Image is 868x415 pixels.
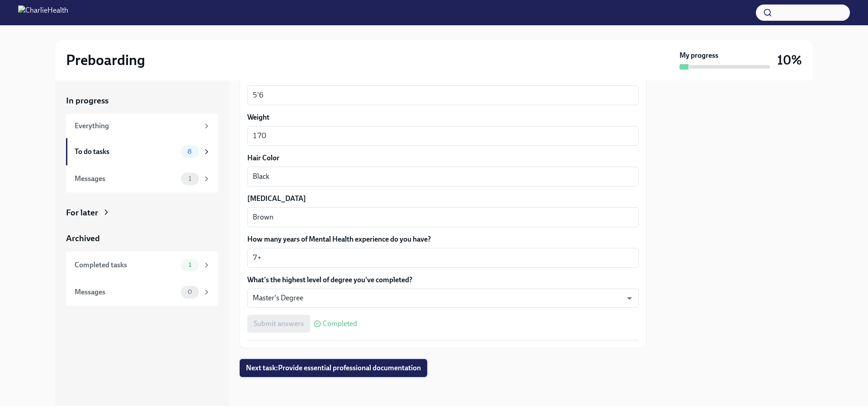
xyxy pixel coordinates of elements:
label: What's the highest level of degree you've completed? [247,275,639,285]
textarea: Black [253,171,633,182]
div: For later [66,207,98,219]
h2: Preboarding [66,51,145,69]
a: For later [66,207,218,219]
span: 1 [183,261,197,268]
a: Archived [66,233,218,244]
a: To do tasks8 [66,138,218,165]
div: Messages [75,287,177,297]
span: 0 [182,289,198,295]
label: [MEDICAL_DATA] [247,194,639,204]
span: 1 [183,175,197,182]
textarea: 5'6 [253,90,633,101]
a: Everything [66,114,218,138]
label: Weight [247,112,639,122]
div: Completed tasks [75,260,177,270]
button: Next task:Provide essential professional documentation [240,359,427,377]
a: Completed tasks1 [66,252,218,279]
label: Hair Color [247,153,639,163]
img: CharlieHealth [18,5,68,20]
a: In progress [66,95,218,107]
textarea: Brown [253,212,633,223]
a: Messages0 [66,279,218,306]
div: Messages [75,174,177,184]
div: To do tasks [75,147,177,157]
span: Completed [323,320,357,327]
h3: 10% [777,52,802,68]
textarea: 170 [253,131,633,141]
span: Next task : Provide essential professional documentation [246,364,421,373]
label: How many years of Mental Health experience do you have? [247,234,639,244]
strong: My progress [679,51,718,61]
a: Messages1 [66,165,218,192]
div: Everything [75,121,199,131]
textarea: 7+ [253,252,633,263]
span: 8 [182,148,197,155]
div: Master's Degree [247,289,639,308]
